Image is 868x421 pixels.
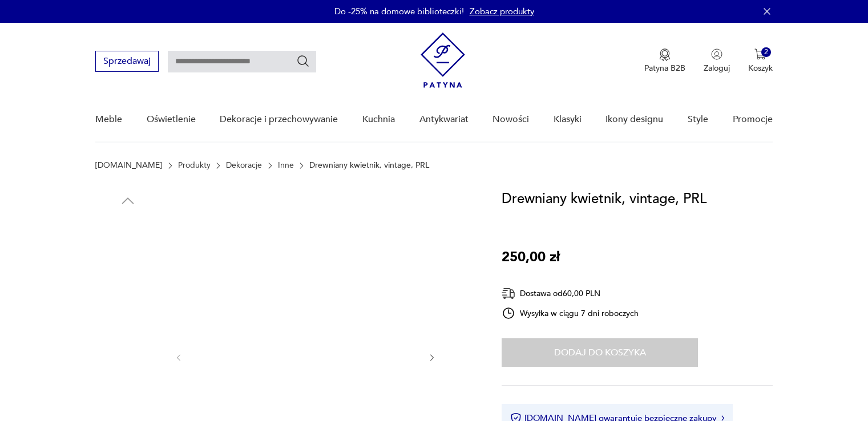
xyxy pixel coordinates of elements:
[644,48,685,74] a: Ikona medaluPatyna B2B
[659,48,671,61] img: Ikona medalu
[704,48,730,74] button: Zaloguj
[220,98,338,141] a: Dekoracje i przechowywanie
[421,33,465,88] img: Patyna - sklep z meblami i dekoracjami vintage
[95,51,159,72] button: Sprzedawaj
[470,6,534,17] a: Zobacz produkty
[711,48,722,60] img: Ikonka użytkownika
[688,98,708,141] a: Style
[309,161,429,170] p: Drewniany kwietnik, vintage, PRL
[362,98,395,141] a: Kuchnia
[721,415,725,421] img: Ikona strzałki w prawo
[502,246,560,268] p: 250,00 zł
[334,6,464,17] p: Do -25% na domowe biblioteczki!
[226,161,262,170] a: Dekoracje
[419,98,469,141] a: Antykwariat
[492,98,529,141] a: Nowości
[178,161,211,170] a: Produkty
[95,161,162,170] a: [DOMAIN_NAME]
[95,288,160,353] img: Zdjęcie produktu Drewniany kwietnik, vintage, PRL
[278,161,294,170] a: Inne
[147,98,196,141] a: Oświetlenie
[644,48,685,74] button: Patyna B2B
[554,98,582,141] a: Klasyki
[704,63,730,74] p: Zaloguj
[754,48,766,60] img: Ikona koszyka
[502,286,515,301] img: Ikona dostawy
[95,58,159,66] a: Sprzedawaj
[748,63,773,74] p: Koszyk
[502,306,639,320] div: Wysyłka w ciągu 7 dni roboczych
[502,286,639,301] div: Dostawa od 60,00 PLN
[95,215,160,280] img: Zdjęcie produktu Drewniany kwietnik, vintage, PRL
[605,98,663,141] a: Ikony designu
[296,54,310,68] button: Szukaj
[761,47,771,57] div: 2
[748,48,773,74] button: 2Koszyk
[502,188,706,210] h1: Drewniany kwietnik, vintage, PRL
[95,98,122,141] a: Meble
[644,63,685,74] p: Patyna B2B
[733,98,773,141] a: Promocje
